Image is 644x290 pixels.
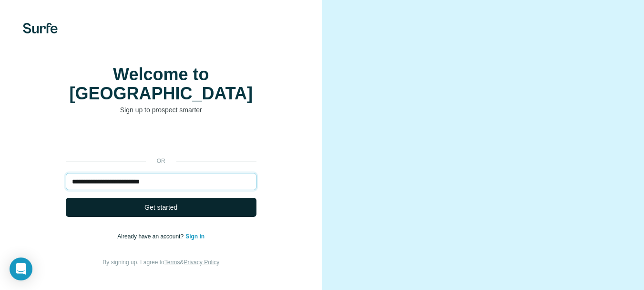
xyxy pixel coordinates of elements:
[61,129,261,150] iframe: Botão "Fazer login com o Google"
[146,157,176,165] p: or
[102,259,219,266] span: By signing up, I agree to &
[66,198,256,217] button: Get started
[164,259,180,266] a: Terms
[117,233,185,240] span: Already have an account?
[23,23,58,33] img: Surfe's logo
[185,233,204,240] a: Sign in
[184,259,219,266] a: Privacy Policy
[66,105,256,115] p: Sign up to prospect smarter
[10,258,32,280] div: Open Intercom Messenger
[144,203,177,212] span: Get started
[66,65,256,103] h1: Welcome to [GEOGRAPHIC_DATA]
